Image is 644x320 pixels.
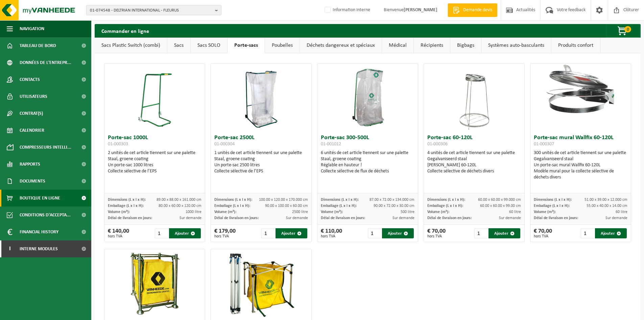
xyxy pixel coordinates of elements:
a: Sacs [167,38,190,53]
span: 60.00 x 60.00 x 99.000 cm [478,198,521,202]
div: € 70,00 [534,228,552,238]
span: Documents [20,173,45,190]
span: 80.00 x 60.00 x 120.00 cm [159,204,201,208]
span: Emballage (L x l x H): [534,204,570,208]
div: Collecte sélective de l’EPS [214,168,308,174]
input: 1 [474,228,488,238]
div: Staal, groene coating [214,156,308,162]
span: Données de l'entrepr... [20,54,71,71]
div: Staal, groene coating [321,156,414,162]
span: Demande devis [461,7,494,14]
span: Dimensions (L x l x H): [534,198,572,202]
img: 01-000599 [228,249,295,317]
span: 1000 litre [186,210,201,214]
img: 01-000303 [138,64,172,131]
div: Collecte sélective de déchets divers [427,168,521,174]
span: Dimensions (L x l x H): [214,198,252,202]
input: 1 [261,228,275,238]
span: Délai de livraison en jours: [321,216,365,220]
span: Interne modules [20,240,58,257]
button: 01-074548 - DELTRIAN INTERNATIONAL - FLEURUS [86,5,221,15]
label: Information interne [323,5,370,15]
span: Financial History [20,223,58,240]
span: 87.00 x 72.00 x 134.000 cm [369,198,414,202]
span: Contrat(s) [20,105,43,122]
span: Compresseurs intelli... [20,139,71,156]
span: Calendrier [20,122,44,139]
button: Ajouter [595,228,627,238]
span: Volume (m³): [108,210,130,214]
span: 0 [624,26,631,33]
img: 01-000306 [457,64,491,131]
span: hors TVA [321,234,342,238]
div: Modèle mural pour la collecte sélective de déchets divers [534,168,627,180]
a: Récipients [414,38,450,53]
a: Déchets dangereux et spéciaux [300,38,382,53]
span: hors TVA [534,234,552,238]
span: 01-000303 [108,142,128,147]
div: Un porte-sac 2500 litres [214,162,308,168]
button: Ajouter [169,228,201,238]
img: 01-000307 [530,64,631,114]
span: 60 litre [509,210,521,214]
span: Délai de livraison en jours: [534,216,578,220]
button: Ajouter [488,228,520,238]
a: Porte-sacs [228,38,265,53]
span: Dimensions (L x l x H): [108,198,146,202]
span: Emballage (L x l x H): [108,204,144,208]
input: 1 [155,228,169,238]
strong: [PERSON_NAME] [404,7,437,13]
a: Systèmes auto-basculants [481,38,551,53]
div: Gegalvaniseerd staal [427,156,521,162]
div: Staal, groene coating [108,156,201,162]
h3: Porte-sac 1000L [108,135,201,148]
a: Médical [382,38,413,53]
span: hors TVA [214,234,236,238]
span: Emballage (L x l x H): [321,204,357,208]
span: Volume (m³): [427,210,449,214]
span: Boutique en ligne [20,190,60,207]
input: 1 [581,228,595,238]
div: Collecte sélective de flux de déchets [321,168,414,174]
div: 6 unités de cet article tiennent sur une palette [321,150,414,174]
span: hors TVA [427,234,446,238]
span: Sur demande [605,216,627,220]
a: Demande devis [448,3,497,17]
a: Sacs Plastic Switch (combi) [95,38,167,53]
div: € 140,00 [108,228,129,238]
span: 01-001012 [321,142,341,147]
img: 01-000304 [244,64,278,131]
a: Produits confort [551,38,600,53]
span: Tableau de bord [20,37,56,54]
div: € 110,00 [321,228,342,238]
span: Utilisateurs [20,88,47,105]
div: [PERSON_NAME] 60-120L [427,162,521,168]
div: Un porte-sac 1000 litres [108,162,201,168]
span: Volume (m³): [534,210,556,214]
span: Dimensions (L x l x H): [427,198,465,202]
span: 01-000304 [214,142,235,147]
div: 2 unités de cet article tiennent sur une palette [108,150,201,174]
div: 1 unités de cet article tiennent sur une palette [214,150,308,174]
span: Navigation [20,20,44,37]
span: Sur demande [499,216,521,220]
span: Dimensions (L x l x H): [321,198,359,202]
h3: Porte-sac mural Wallfix 60-120L [534,135,627,148]
div: € 70,00 [427,228,446,238]
button: Ajouter [276,228,307,238]
div: Collecte sélective de l’EPS [108,168,201,174]
span: Emballage (L x l x H): [427,204,463,208]
span: 89.00 x 88.00 x 161.000 cm [157,198,201,202]
img: 01-001012 [334,64,402,131]
button: 0 [606,24,640,38]
div: Réglable en hauteur ! [321,162,414,168]
div: 4 unités de cet article tiennent sur une palette [427,150,521,174]
div: Un porte-sac mural Wallfix 60-120L [534,162,627,168]
span: Sur demande [392,216,414,220]
span: 500 litre [401,210,414,214]
span: Sur demande [286,216,308,220]
span: Délai de livraison en jours: [214,216,259,220]
span: hors TVA [108,234,129,238]
span: Volume (m³): [321,210,343,214]
div: Gegalvaniseerd staal [534,156,627,162]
